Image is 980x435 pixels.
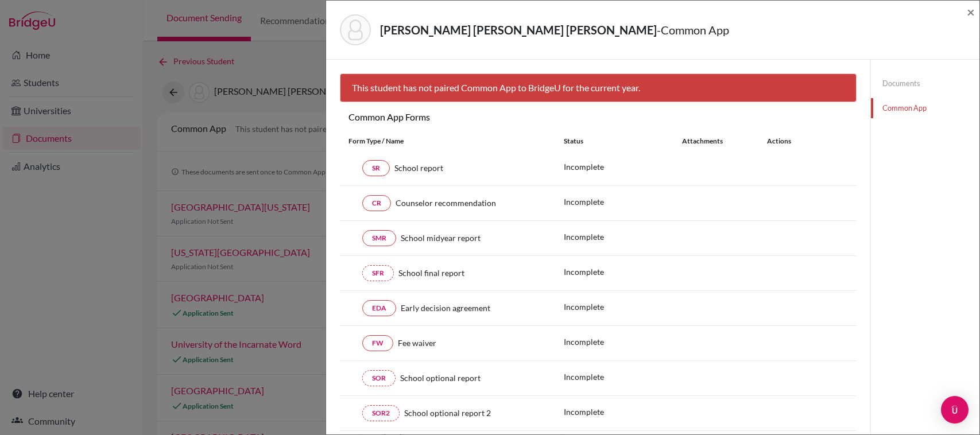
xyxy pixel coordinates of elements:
p: Incomplete [564,336,682,348]
span: School midyear report [401,232,481,244]
strong: [PERSON_NAME] [PERSON_NAME] [PERSON_NAME] [380,23,657,37]
a: SMR [362,230,396,246]
a: SOR [362,370,396,386]
h6: Common App Forms [340,111,598,122]
span: - Common App [657,23,729,37]
a: Documents [871,73,979,94]
a: SR [362,160,390,176]
a: SOR2 [362,405,400,421]
span: Fee waiver [398,337,436,349]
div: Attachments [682,136,753,146]
p: Incomplete [564,196,682,208]
div: This student has not paired Common App to BridgeU for the current year. [340,73,857,102]
a: EDA [362,300,396,316]
div: Form Type / Name [340,136,555,146]
a: CR [362,195,391,211]
a: FW [362,335,393,351]
p: Incomplete [564,231,682,243]
div: Open Intercom Messenger [941,396,969,424]
p: Incomplete [564,301,682,313]
p: Incomplete [564,161,682,173]
span: Early decision agreement [401,302,490,314]
button: Close [967,5,975,19]
a: SFR [362,265,394,281]
div: Status [564,136,682,146]
a: Common App [871,98,979,118]
span: School optional report [400,372,481,384]
span: School report [394,162,443,174]
p: Incomplete [564,266,682,278]
p: Incomplete [564,371,682,383]
span: × [967,3,975,20]
span: School final report [398,267,464,279]
div: Actions [753,136,824,146]
span: School optional report 2 [404,407,491,420]
p: Incomplete [564,406,682,418]
span: Counselor recommendation [396,197,496,209]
